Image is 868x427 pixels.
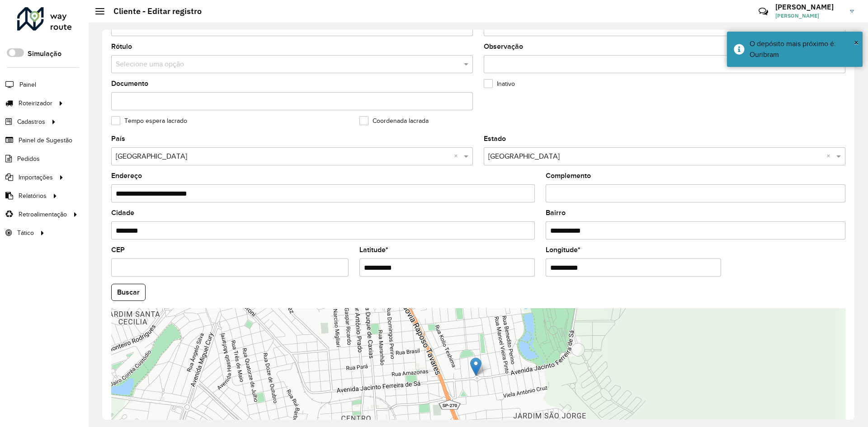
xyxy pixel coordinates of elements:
label: Longitude [546,244,580,255]
label: País [111,133,125,144]
label: CEP [111,244,125,255]
label: Cidade [111,207,134,218]
span: Importações [19,173,53,182]
h3: [PERSON_NAME] [775,3,843,11]
span: Painel de Sugestão [19,136,72,145]
label: Complemento [546,170,591,181]
span: Relatórios [19,191,47,201]
label: Tempo espera lacrado [111,116,187,126]
label: Bairro [546,207,566,218]
span: Pedidos [17,154,40,164]
a: Contato Rápido [754,2,773,21]
label: Observação [484,41,523,52]
span: Cadastros [17,117,45,127]
span: Roteirizador [19,99,52,108]
span: [PERSON_NAME] [775,12,843,20]
button: Buscar [111,284,146,301]
label: Inativo [484,79,515,89]
label: Endereço [111,170,142,181]
button: Close [854,36,859,49]
label: Latitude [359,244,388,255]
img: Marker [470,357,481,376]
span: Retroalimentação [19,210,67,219]
h2: Cliente - Editar registro [104,6,202,16]
span: Tático [17,228,34,238]
span: Painel [19,80,36,89]
span: × [854,38,859,47]
label: Coordenada lacrada [359,116,429,126]
span: Clear all [826,151,834,162]
span: Clear all [454,151,462,162]
label: Estado [484,133,506,144]
label: Rótulo [111,41,132,52]
label: Simulação [28,48,61,59]
label: Documento [111,78,148,89]
div: O depósito mais próximo é: Ouribram [750,38,856,60]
